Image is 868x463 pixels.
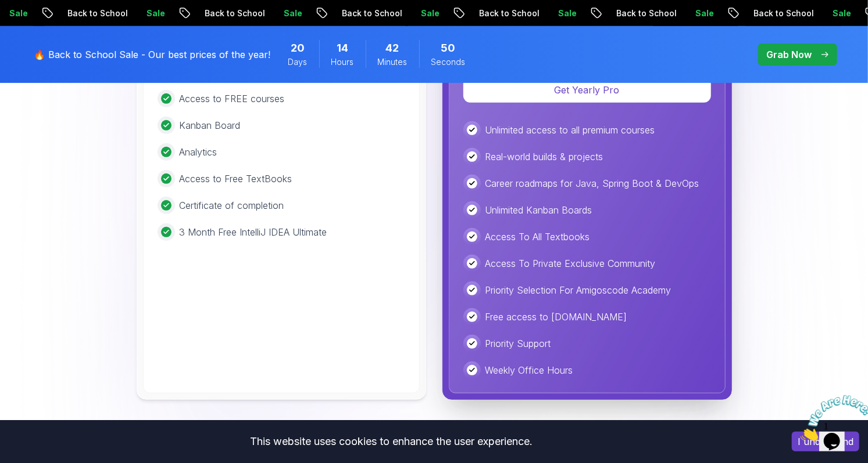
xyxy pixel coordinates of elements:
p: Back to School [333,8,412,19]
p: Career roadmaps for Java, Spring Boot & DevOps [485,176,699,190]
p: Access To All Textbooks [485,230,590,244]
p: Certificate of completion [180,198,284,212]
p: Back to School [607,8,686,19]
p: Weekly Office Hours [485,363,573,377]
p: Sale [412,8,449,19]
p: Back to School [744,8,823,19]
p: Back to School [470,8,549,19]
p: Sale [137,8,174,19]
p: Sale [686,8,723,19]
a: Get Yearly Pro [463,84,711,96]
p: 3 Month Free IntelliJ IDEA Ultimate [180,225,327,239]
p: Grab Now [767,48,812,62]
span: 42 Minutes [386,40,399,56]
p: Unlimited access to all premium courses [485,123,655,137]
span: Minutes [378,56,408,68]
p: Access To Private Exclusive Community [485,256,656,270]
span: Days [288,56,308,68]
p: 🔥 Back to School Sale - Our best prices of the year! [34,48,271,62]
p: Free access to [DOMAIN_NAME] [485,310,627,324]
p: Unlimited Kanban Boards [485,203,592,217]
p: Access to FREE courses [180,92,285,106]
p: Priority Support [485,337,551,350]
p: Back to School [58,8,137,19]
p: Back to School [195,8,274,19]
span: 1 [5,5,9,15]
span: 14 Hours [337,40,348,56]
p: Sale [274,8,312,19]
span: Seconds [431,56,466,68]
p: Sale [549,8,586,19]
iframe: chat widget [796,390,868,446]
button: Accept cookies [792,432,859,451]
p: Kanban Board [180,118,241,132]
p: Access to Free TextBooks [180,172,292,186]
img: Chat attention grabber [5,5,77,50]
p: Sale [823,8,860,19]
button: Get Yearly Pro [463,77,711,103]
p: Real-world builds & projects [485,150,603,164]
p: Priority Selection For Amigoscode Academy [485,283,671,297]
p: Analytics [180,145,217,159]
span: 20 Days [291,40,305,56]
span: 50 Seconds [441,40,456,56]
div: This website uses cookies to enhance the user experience. [9,429,774,454]
span: Hours [331,56,354,68]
